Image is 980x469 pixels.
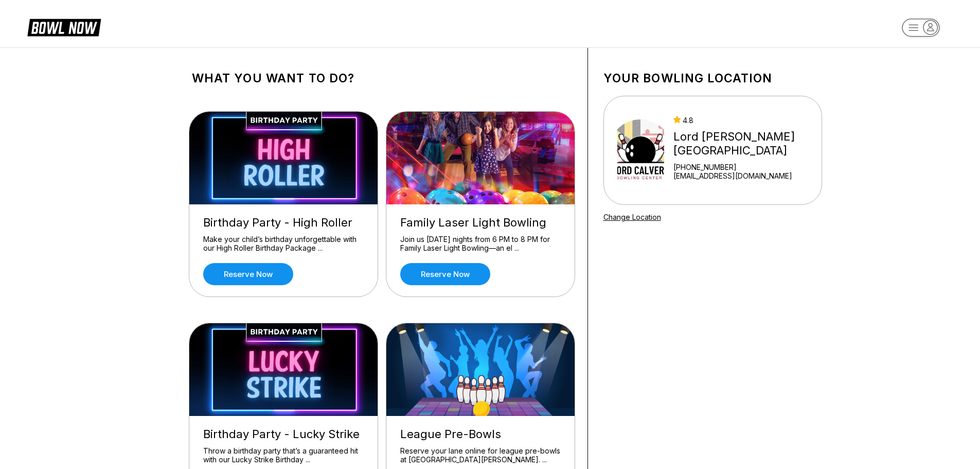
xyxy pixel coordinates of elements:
[203,446,364,464] div: Throw a birthday party that’s a guaranteed hit with our Lucky Strike Birthday ...
[189,323,379,416] img: Birthday Party - Lucky Strike
[400,235,561,253] div: Join us [DATE] nights from 6 PM to 8 PM for Family Laser Light Bowling—an el ...
[603,71,822,85] h1: Your bowling location
[386,323,576,416] img: League Pre-Bowls
[673,163,817,171] div: [PHONE_NUMBER]
[617,112,665,189] img: Lord Calvert Bowling Center
[203,427,364,441] div: Birthday Party - Lucky Strike
[673,171,817,180] a: [EMAIL_ADDRESS][DOMAIN_NAME]
[400,263,490,285] a: Reserve now
[400,216,561,230] div: Family Laser Light Bowling
[673,116,817,125] div: 4.8
[203,216,364,230] div: Birthday Party - High Roller
[400,446,561,464] div: Reserve your lane online for league pre-bowls at [GEOGRAPHIC_DATA][PERSON_NAME]. ...
[203,263,293,285] a: Reserve now
[603,213,661,221] a: Change Location
[673,130,817,158] div: Lord [PERSON_NAME][GEOGRAPHIC_DATA]
[203,235,364,253] div: Make your child’s birthday unforgettable with our High Roller Birthday Package ...
[192,71,572,85] h1: What you want to do?
[400,427,561,441] div: League Pre-Bowls
[189,112,379,204] img: Birthday Party - High Roller
[386,112,576,204] img: Family Laser Light Bowling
